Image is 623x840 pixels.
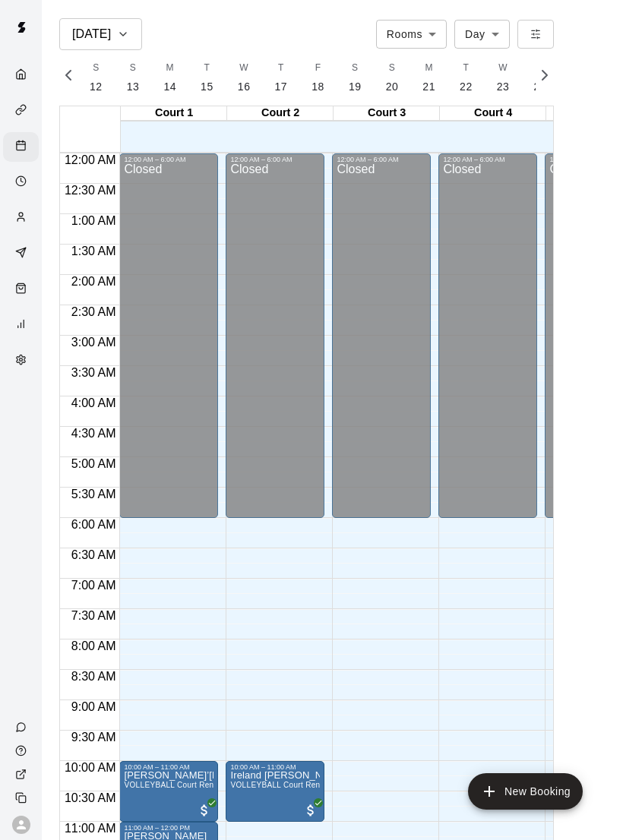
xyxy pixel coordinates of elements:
span: 7:00 AM [68,579,120,592]
div: Court 2 [227,106,334,121]
div: 12:00 AM – 6:00 AM: Closed [438,153,537,518]
div: 12:00 AM – 6:00 AM: Closed [226,153,324,518]
div: 12:00 AM – 6:00 AM [124,156,213,163]
span: S [352,61,358,76]
p: 19 [349,79,362,95]
h6: [DATE] [72,24,111,45]
span: 4:00 AM [68,396,120,409]
span: 7:30 AM [68,609,120,622]
p: 16 [238,79,251,95]
span: T [204,61,210,76]
button: S13 [115,56,152,99]
p: 14 [163,79,176,95]
div: 10:00 AM – 11:00 AM: Jo’Lon Clark [119,761,218,822]
button: W23 [485,56,522,99]
button: F18 [299,56,337,99]
a: Visit help center [3,739,42,763]
span: 2:00 AM [68,275,120,288]
div: 12:00 AM – 6:00 AM: Closed [119,153,218,518]
div: Court 4 [440,106,546,121]
p: 17 [275,79,288,95]
div: Closed [124,163,213,523]
span: W [498,61,508,76]
span: 6:30 AM [68,548,120,561]
p: 12 [90,79,103,95]
a: Contact Us [3,715,42,739]
button: W16 [226,56,263,99]
div: 10:00 AM – 11:00 AM [230,763,320,771]
span: All customers have paid [303,803,318,818]
span: 1:30 AM [68,245,120,257]
button: add [468,773,583,810]
span: 9:30 AM [68,731,120,744]
div: Copy public page link [3,786,42,810]
div: 12:00 AM – 6:00 AM [443,156,533,163]
span: 5:30 AM [68,488,120,501]
div: Closed [443,163,533,523]
span: 11:00 AM [61,822,120,835]
a: View public page [3,763,42,786]
span: 3:00 AM [68,336,120,349]
p: 15 [201,79,213,95]
p: 18 [311,79,324,95]
span: S [130,61,136,76]
span: M [425,61,432,76]
div: 10:00 AM – 11:00 AM: Ireland Garber [226,761,324,822]
span: W [239,61,248,76]
span: All customers have paid [197,803,212,818]
span: 2:30 AM [68,305,120,318]
div: 12:00 AM – 6:00 AM [337,156,426,163]
button: T15 [188,56,226,99]
button: T17 [263,56,300,99]
div: 12:00 AM – 6:00 AM: Closed [332,153,431,518]
span: 3:30 AM [68,366,120,379]
p: 13 [127,79,140,95]
span: 5:00 AM [68,457,120,470]
span: T [463,61,470,76]
button: T22 [447,56,485,99]
p: 20 [386,79,399,95]
div: Closed [337,163,426,523]
p: 23 [497,79,510,95]
span: S [389,61,395,76]
button: M14 [151,56,188,99]
p: 24 [533,79,546,95]
span: 9:00 AM [68,700,120,713]
button: 24 [521,56,558,99]
div: 11:00 AM – 12:00 PM [124,824,213,832]
span: 4:30 AM [68,427,120,440]
button: S20 [374,56,411,99]
span: 6:00 AM [68,518,120,531]
div: Rooms [376,20,447,48]
p: 22 [460,79,473,95]
p: 21 [422,79,435,95]
span: F [315,61,321,76]
div: Day [454,20,510,48]
span: T [278,61,284,76]
div: Court 3 [334,106,440,121]
img: Swift logo [6,12,36,43]
button: S19 [337,56,374,99]
div: 10:00 AM – 11:00 AM [124,763,213,771]
span: M [166,61,174,76]
div: Court 1 [121,106,227,121]
div: 12:00 AM – 6:00 AM [230,156,320,163]
span: 10:00 AM [61,761,120,774]
button: M21 [410,56,447,99]
span: 8:00 AM [68,639,120,652]
span: 12:30 AM [61,184,120,197]
span: 12:00 AM [61,153,120,166]
span: 1:00 AM [68,214,120,227]
span: S [93,61,99,76]
span: VOLLEYBALL Court Rental (Everyday After 3 pm and All Day Weekends) [230,781,494,789]
button: [DATE] [59,18,142,50]
span: 10:30 AM [61,791,120,804]
span: 8:30 AM [68,670,120,683]
button: S12 [77,56,115,99]
div: Closed [230,163,320,523]
span: VOLLEYBALL Court Rental (Everyday After 3 pm and All Day Weekends) [124,781,387,789]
